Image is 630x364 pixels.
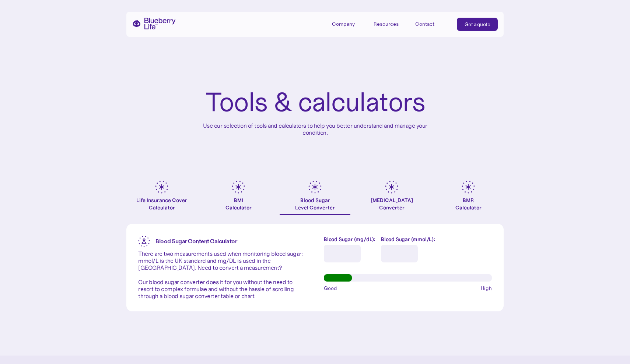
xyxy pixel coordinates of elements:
[374,21,399,27] div: Resources
[481,285,492,292] span: High
[280,180,350,215] a: Blood SugarLevel Converter
[126,197,197,211] div: Life Insurance Cover Calculator
[374,18,407,30] div: Resources
[155,237,237,245] strong: Blood Sugar Content Calculator
[295,197,335,211] div: Blood Sugar Level Converter
[197,122,433,136] p: Use our selection of tools and calculators to help you better understand and manage your condition.
[138,250,306,300] p: There are two measurements used when monitoring blood sugar: mmol/L is the UK standard and mg/DL ...
[332,18,365,30] div: Company
[324,236,375,243] label: Blood Sugar (mg/dL):
[415,21,434,27] div: Contact
[132,18,176,29] a: home
[455,197,482,211] div: BMR Calculator
[465,21,490,28] div: Get a quote
[205,88,425,116] h1: Tools & calculators
[203,180,274,215] a: BMICalculator
[324,285,337,292] span: Good
[356,180,427,215] a: [MEDICAL_DATA]Converter
[332,21,355,27] div: Company
[126,180,197,215] a: Life Insurance Cover Calculator
[457,18,498,31] a: Get a quote
[371,197,413,211] div: [MEDICAL_DATA] Converter
[225,197,252,211] div: BMI Calculator
[381,236,435,243] label: Blood Sugar (mmol/L):
[433,180,504,215] a: BMRCalculator
[415,18,448,30] a: Contact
